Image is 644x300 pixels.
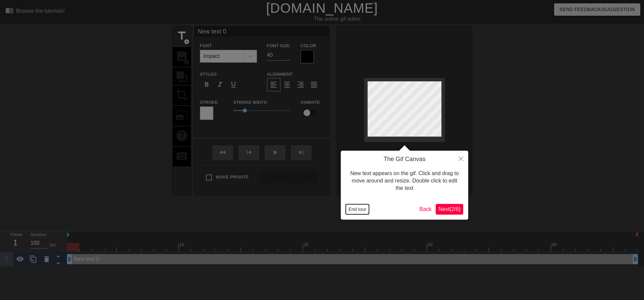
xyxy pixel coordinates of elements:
button: Close [453,151,468,166]
button: Next [436,204,463,215]
h4: The Gif Canvas [346,156,463,163]
button: Back [417,204,434,215]
button: End tour [346,204,369,214]
div: New text appears on the gif. Click and drag to move around and resize. Double click to edit the text [346,163,463,199]
span: Next ( 2 / 6 ) [438,206,461,212]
